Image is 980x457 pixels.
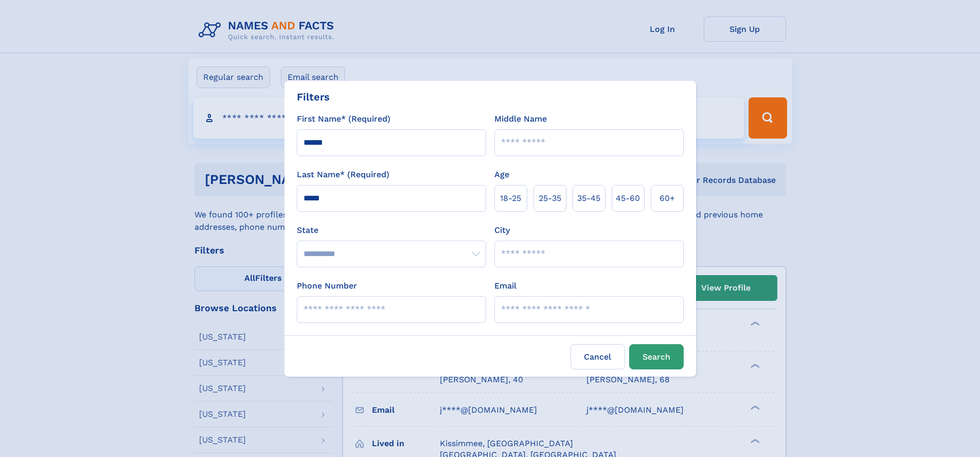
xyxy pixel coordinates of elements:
[297,224,486,236] label: State
[494,113,547,125] label: Middle Name
[494,280,516,292] label: Email
[494,224,510,236] label: City
[571,344,625,369] label: Cancel
[539,192,561,205] span: 25‑35
[500,192,521,205] span: 18‑25
[629,344,684,369] button: Search
[660,192,675,205] span: 60+
[616,192,640,205] span: 45‑60
[297,113,390,125] label: First Name* (Required)
[297,168,389,181] label: Last Name* (Required)
[494,168,509,181] label: Age
[297,280,357,292] label: Phone Number
[577,192,600,205] span: 35‑45
[297,89,330,105] div: Filters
